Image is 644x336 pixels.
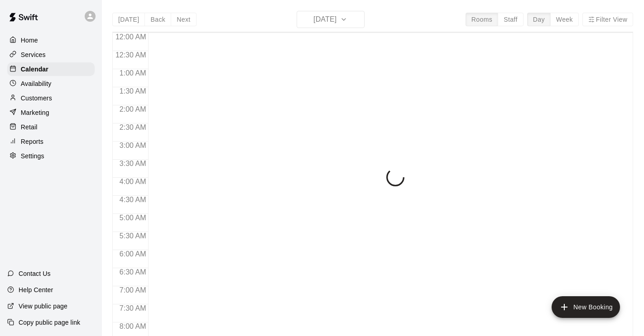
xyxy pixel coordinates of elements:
button: add [552,296,620,318]
a: Customers [7,91,95,105]
p: Contact Us [19,269,51,278]
p: View public page [19,302,67,311]
a: Retail [7,120,95,134]
span: 2:00 AM [117,105,149,113]
span: 5:30 AM [117,232,149,240]
span: 6:30 AM [117,268,149,276]
a: Reports [7,135,95,148]
span: 1:00 AM [117,69,149,77]
span: 3:00 AM [117,142,149,149]
p: Services [21,50,46,59]
span: 2:30 AM [117,123,149,131]
span: 3:30 AM [117,160,149,167]
span: 12:30 AM [113,51,149,59]
p: Reports [21,137,43,146]
a: Calendar [7,62,95,76]
a: Availability [7,77,95,90]
span: 4:00 AM [117,178,149,185]
p: Home [21,36,38,45]
span: 5:00 AM [117,214,149,222]
span: 8:00 AM [117,322,149,330]
p: Customers [21,94,52,103]
span: 4:30 AM [117,196,149,203]
span: 7:00 AM [117,286,149,294]
p: Calendar [21,65,48,74]
span: 12:00 AM [113,33,149,41]
p: Availability [21,79,52,88]
a: Settings [7,149,95,163]
a: Home [7,33,95,47]
p: Help Center [19,285,53,294]
span: 6:00 AM [117,250,149,258]
a: Marketing [7,106,95,119]
p: Marketing [21,108,49,117]
span: 1:30 AM [117,87,149,95]
span: 7:30 AM [117,304,149,312]
p: Settings [21,151,44,161]
p: Retail [21,123,38,132]
p: Copy public page link [19,318,80,327]
a: Services [7,48,95,62]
